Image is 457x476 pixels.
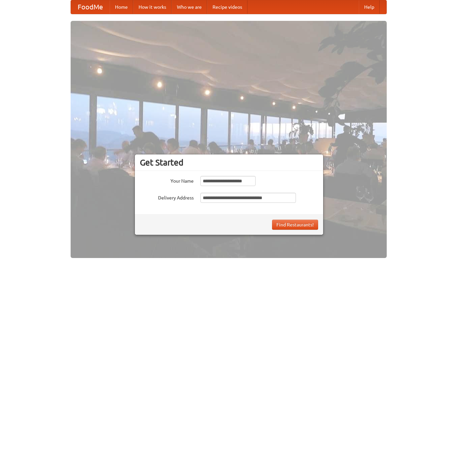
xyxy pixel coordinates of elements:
button: Find Restaurants! [272,220,318,230]
label: Your Name [140,176,194,184]
a: FoodMe [71,0,110,14]
h3: Get Started [140,157,318,168]
a: Recipe videos [207,0,247,14]
a: How it works [133,0,172,14]
a: Help [359,0,380,14]
a: Who we are [172,0,207,14]
a: Home [110,0,133,14]
label: Delivery Address [140,193,194,201]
